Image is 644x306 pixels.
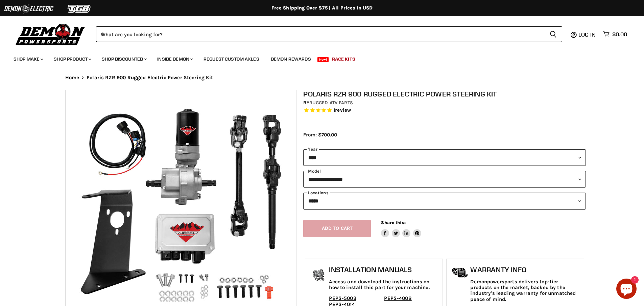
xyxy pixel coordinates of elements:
[54,2,105,15] img: TGB Logo 2
[3,2,54,15] img: Demon Electric Logo 2
[303,132,337,138] span: From: $700.00
[303,171,586,188] select: modal-name
[612,31,627,38] span: $0.00
[575,31,600,38] a: Log in
[333,107,351,113] span: 1 reviews
[96,26,562,42] form: Product
[578,31,596,38] span: Log in
[97,52,151,66] a: Shop Discounted
[317,57,329,62] span: New!
[310,267,327,284] img: install_manual-icon.png
[303,99,586,107] div: by
[384,295,411,301] a: PEPS-4008
[8,49,625,66] ul: Main menu
[327,52,360,66] a: Race Kits
[65,75,79,81] a: Home
[303,149,586,166] select: year
[381,220,421,238] aside: Share this:
[266,52,316,66] a: Demon Rewards
[198,52,264,66] a: Request Custom Axles
[14,22,88,46] img: Demon Powersports
[49,52,95,66] a: Shop Product
[614,279,639,301] inbox-online-store-chat: Shopify online store chat
[470,279,580,302] p: Demonpowersports delivers top-tier products on the market, backed by the industry's leading warra...
[152,52,197,66] a: Inside Demon
[452,267,469,278] img: warranty-icon.png
[303,193,586,209] select: keys
[52,75,593,81] nav: Breadcrumbs
[329,266,439,274] h1: Installation Manuals
[329,279,439,291] p: Access and download the instructions on how to install this part for your machine.
[470,266,580,274] h1: Warranty Info
[303,90,586,98] h1: Polaris RZR 900 Rugged Electric Power Steering Kit
[96,26,544,42] input: When autocomplete results are available use up and down arrows to review and enter to select
[87,75,213,81] span: Polaris RZR 900 Rugged Electric Power Steering Kit
[309,100,353,106] a: Rugged ATV Parts
[52,5,593,11] div: Free Shipping Over $75 | All Prices In USD
[329,295,356,301] a: PEPS-5003
[600,29,630,39] a: $0.00
[335,107,351,113] span: review
[381,220,405,225] span: Share this:
[303,107,586,114] span: Rated 5.0 out of 5 stars 1 reviews
[544,26,562,42] button: Search
[8,52,47,66] a: Shop Make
